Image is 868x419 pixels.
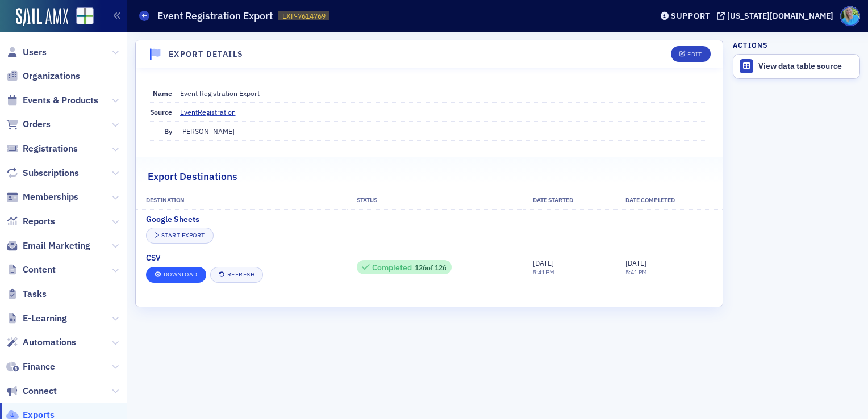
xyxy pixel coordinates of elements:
[671,11,710,21] div: Support
[6,240,90,252] a: Email Marketing
[164,127,172,136] span: By
[180,107,244,117] a: EventRegistration
[717,12,837,20] button: [US_STATE][DOMAIN_NAME]
[210,267,264,283] button: Refresh
[687,51,702,57] div: Edit
[153,89,172,98] span: Name
[6,118,51,131] a: Orders
[840,6,860,26] span: Profile
[169,48,244,60] h4: Export Details
[362,262,446,273] div: 126 of 126
[625,258,646,267] span: [DATE]
[146,213,199,225] span: Google Sheets
[533,258,554,267] span: [DATE]
[6,94,98,107] a: Events & Products
[23,167,79,179] span: Subscriptions
[733,40,768,50] h4: Actions
[727,11,833,21] div: [US_STATE][DOMAIN_NAME]
[180,122,709,140] dd: [PERSON_NAME]
[625,268,647,276] time: 5:41 PM
[16,8,68,26] img: SailAMX
[23,191,78,203] span: Memberships
[157,9,273,23] h1: Event Registration Export
[23,361,55,373] span: Finance
[6,191,78,203] a: Memberships
[6,263,56,276] a: Content
[150,107,172,116] span: Source
[148,169,237,184] h2: Export Destinations
[372,265,412,271] div: Completed
[6,143,78,155] a: Registrations
[23,240,90,252] span: Email Marketing
[76,7,94,25] img: SailAMX
[758,61,854,72] div: View data table source
[616,192,723,209] th: Date Completed
[23,94,98,107] span: Events & Products
[23,70,80,82] span: Organizations
[282,11,325,21] span: EXP-7614769
[357,260,452,274] div: 126 / 126 Rows
[6,288,47,300] a: Tasks
[146,252,161,264] span: CSV
[533,268,554,276] time: 5:41 PM
[23,118,51,131] span: Orders
[180,84,709,102] dd: Event Registration Export
[23,336,76,349] span: Automations
[23,385,57,397] span: Connect
[6,46,47,58] a: Users
[146,267,206,283] a: Download
[146,228,214,244] button: Start Export
[6,312,67,325] a: E-Learning
[23,46,47,58] span: Users
[23,143,78,155] span: Registrations
[523,192,616,209] th: Date Started
[347,192,523,209] th: Status
[23,312,67,325] span: E-Learning
[68,7,94,27] a: View Homepage
[136,192,347,209] th: Destination
[6,167,79,179] a: Subscriptions
[6,361,55,373] a: Finance
[23,288,47,300] span: Tasks
[6,215,55,228] a: Reports
[23,263,56,276] span: Content
[6,336,76,349] a: Automations
[733,55,859,78] a: View data table source
[6,385,57,397] a: Connect
[6,70,80,82] a: Organizations
[23,215,55,228] span: Reports
[671,46,710,62] button: Edit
